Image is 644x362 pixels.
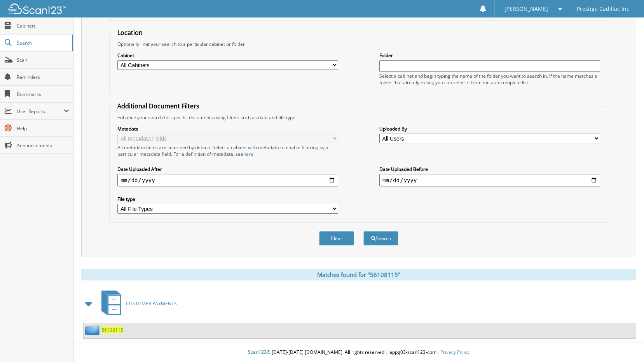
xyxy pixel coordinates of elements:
span: CUSTOMER PAYMENTS [126,300,177,307]
span: Help [17,125,69,132]
span: Announcements [17,142,69,149]
span: Prestige Cadillac Inc [577,7,629,11]
label: File type [117,196,338,202]
label: Cabinet [117,52,338,59]
span: Search [17,40,68,46]
a: here [243,151,253,157]
input: start [117,174,338,186]
span: Scan [17,57,69,63]
img: folder2.png [85,325,101,335]
div: Matches found for "56108115" [81,269,636,280]
label: Date Uploaded After [117,166,338,172]
input: end [379,174,600,186]
div: © [DATE]-[DATE] [DOMAIN_NAME]. All rights reserved | appg03-scan123-com | [73,343,644,362]
button: Search [363,231,398,245]
span: Cabinets [17,23,69,29]
legend: Additional Document Filters [113,102,203,110]
a: 56108115 [101,327,123,333]
div: Select a cabinet and begin typing the name of the folder you want to search in. If the name match... [379,73,600,86]
label: Metadata [117,125,338,132]
label: Date Uploaded Before [379,166,600,172]
span: User Reports [17,108,64,115]
div: Optionally limit your search to a particular cabinet or folder [113,41,604,47]
span: Reminders [17,74,69,80]
span: [PERSON_NAME] [504,7,548,11]
span: Scan123 [248,349,267,355]
label: Folder [379,52,600,59]
iframe: Chat Widget [605,325,644,362]
div: All metadata fields are searched by default. Select a cabinet with metadata to enable filtering b... [117,144,338,157]
label: Uploaded By [379,125,600,132]
img: scan123-logo-white.svg [8,3,66,14]
button: Clear [319,231,354,245]
div: Enhance your search for specific documents using filters such as date and file type. [113,114,604,121]
a: CUSTOMER PAYMENTS [97,288,177,319]
legend: Location [113,28,147,37]
span: Bookmarks [17,91,69,97]
a: Privacy Policy [440,349,469,355]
